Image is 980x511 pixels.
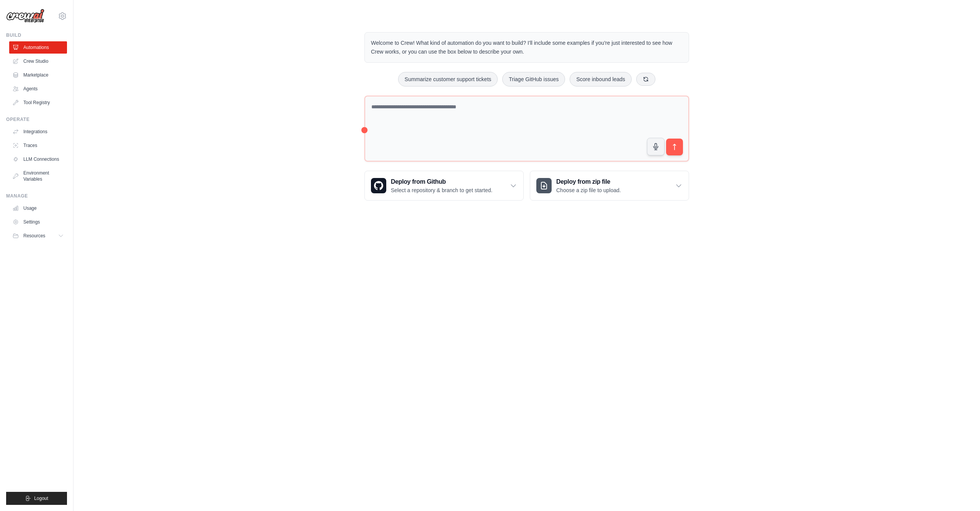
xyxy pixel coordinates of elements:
[9,139,67,152] a: Traces
[9,167,67,185] a: Environment Variables
[391,177,492,186] h3: Deploy from Github
[502,72,565,87] button: Triage GitHub issues
[6,193,67,199] div: Manage
[9,153,67,165] a: LLM Connections
[556,177,621,186] h3: Deploy from zip file
[9,55,67,67] a: Crew Studio
[6,116,67,122] div: Operate
[9,202,67,214] a: Usage
[23,233,45,239] span: Resources
[9,83,67,95] a: Agents
[371,39,683,56] p: Welcome to Crew! What kind of automation do you want to build? I'll include some examples if you'...
[9,126,67,138] a: Integrations
[9,216,67,228] a: Settings
[34,495,48,501] span: Logout
[9,69,67,81] a: Marketplace
[570,72,632,87] button: Score inbound leads
[391,186,492,194] p: Select a repository & branch to get started.
[6,32,67,38] div: Build
[6,492,67,505] button: Logout
[9,96,67,109] a: Tool Registry
[556,186,621,194] p: Choose a zip file to upload.
[6,9,44,23] img: Logo
[398,72,498,87] button: Summarize customer support tickets
[9,230,67,242] button: Resources
[9,41,67,54] a: Automations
